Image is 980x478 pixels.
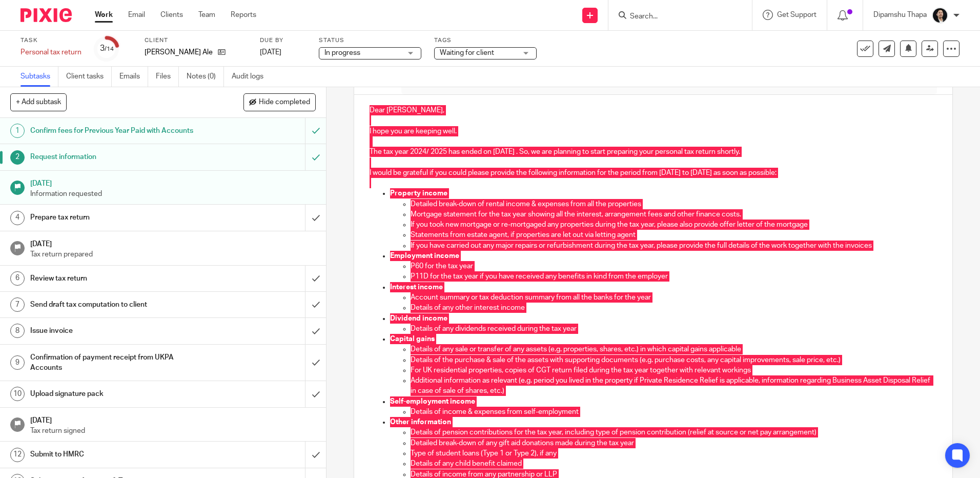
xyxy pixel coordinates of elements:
[105,46,114,52] small: /14
[411,344,936,354] p: Details of any sale or transfer of any assets (e.g. properties, shares, etc.) in which capital ga...
[411,220,936,230] p: If you took new mortgage or re-mortgaged any properties during the tax year, please also provide ...
[777,11,816,18] span: Get Support
[232,67,271,87] a: Audit logs
[145,47,213,57] p: [PERSON_NAME] Ale
[30,323,207,338] h1: Issue invoice
[411,427,936,437] p: Details of pension contributions for the tax year, including type of pension contribution (relief...
[390,252,459,260] strong: Employment income
[324,49,360,56] span: In progress
[260,36,306,45] label: Due by
[390,284,443,291] strong: Interest income
[119,67,148,87] a: Emails
[30,297,207,312] h1: Send draft tax computation to client
[370,105,936,115] p: Dear [PERSON_NAME],
[30,176,316,189] h1: [DATE]
[231,10,256,20] a: Reports
[10,124,25,138] div: 1
[411,324,936,334] p: Details of any dividends received during the tax year
[411,459,936,469] p: Details of any child benefit claimed
[411,303,936,313] p: Details of any other interest income
[10,448,25,462] div: 12
[411,261,936,271] p: P60 for the tax year
[30,149,207,165] h1: Request information
[30,413,316,426] h1: [DATE]
[259,98,310,107] span: Hide completed
[156,67,179,87] a: Files
[30,189,316,199] p: Information requested
[411,271,936,282] p: P11D for the tax year if you have received any benefits in kind from the employer
[411,365,936,375] p: For UK residential properties, copies of CGT return filed during the tax year together with relev...
[30,350,207,376] h1: Confirmation of payment receipt from UKPA Accounts
[30,426,316,436] p: Tax return signed
[932,7,948,24] img: Dipamshu2.jpg
[66,67,112,87] a: Client tasks
[370,147,936,157] p: The tax year 2024/ 2025 has ended on [DATE] . So, we are planning to start preparing your persona...
[30,447,207,462] h1: Submit to HMRC
[390,419,451,426] strong: Other information
[30,271,207,286] h1: Review tax return
[390,190,447,197] strong: Property income
[411,199,936,209] p: Detailed break-down of rental income & expenses from all the properties
[10,324,25,338] div: 8
[390,398,475,405] strong: Self-employment income
[128,10,145,20] a: Email
[21,36,81,45] label: Task
[411,230,936,240] p: Statements from estate agent, if properties are let out via letting agent
[30,236,316,249] h1: [DATE]
[390,315,447,322] strong: Dividend income
[411,209,936,220] p: Mortgage statement for the tax year showing all the interest, arrangement fees and other finance ...
[21,67,58,87] a: Subtasks
[411,241,936,251] p: If you have carried out any major repairs or refurbishment during the tax year, please provide th...
[390,335,435,343] strong: Capital gains
[10,271,25,286] div: 6
[100,43,114,54] div: 3
[21,47,81,57] div: Personal tax return
[30,249,316,260] p: Tax return prepared
[10,387,25,401] div: 10
[160,10,183,20] a: Clients
[370,126,936,136] p: I hope you are keeping well.
[411,292,936,303] p: Account summary or tax deduction summary from all the banks for the year
[411,407,936,417] p: Details of income & expenses from self-employment
[10,355,25,370] div: 9
[10,93,67,111] button: + Add subtask
[243,93,316,111] button: Hide completed
[629,12,721,22] input: Search
[10,150,25,165] div: 2
[30,386,207,402] h1: Upload signature pack
[145,36,247,45] label: Client
[411,355,936,365] p: Details of the purchase & sale of the assets with supporting documents (e.g. purchase costs, any ...
[411,448,936,459] p: Type of student loans (Type 1 or Type 2), if any
[440,49,494,56] span: Waiting for client
[10,211,25,225] div: 4
[21,8,72,22] img: Pixie
[411,375,936,396] p: Additional information as relevant (e.g. period you lived in the property if Private Residence Re...
[198,10,215,20] a: Team
[30,123,207,138] h1: Confirm fees for Previous Year Paid with Accounts
[434,36,537,45] label: Tags
[187,67,224,87] a: Notes (0)
[30,210,207,225] h1: Prepare tax return
[10,297,25,312] div: 7
[370,168,936,178] p: I would be grateful if you could please provide the following information for the period from [DA...
[873,10,927,20] p: Dipamshu Thapa
[319,36,421,45] label: Status
[260,49,281,56] span: [DATE]
[95,10,113,20] a: Work
[411,438,936,448] p: Detailed break-down of any gift aid donations made during the tax year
